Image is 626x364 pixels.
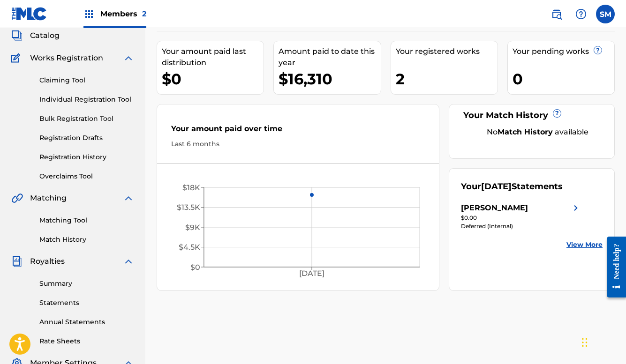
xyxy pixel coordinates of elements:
div: Your pending works [513,46,614,57]
span: Royalties [30,256,65,267]
img: right chevron icon [570,202,581,214]
a: Match History [39,235,134,245]
span: [DATE] [481,181,512,192]
span: ? [594,46,602,54]
a: View More [566,240,603,250]
img: search [551,8,562,20]
div: Amount paid to date this year [279,46,380,68]
a: Summary [39,279,134,289]
span: Members [100,8,146,19]
a: Annual Statements [39,317,134,327]
tspan: $18K [182,183,200,192]
div: Drag [582,328,588,357]
div: Your amount paid over time [171,123,425,139]
img: Catalog [11,30,23,41]
div: $0.00 [461,214,581,222]
a: Registration Drafts [39,133,134,143]
iframe: Resource Center [600,227,626,307]
a: Individual Registration Tool [39,95,134,104]
img: Matching [11,193,23,204]
tspan: $0 [190,263,200,272]
div: No available [473,126,603,138]
img: Royalties [11,256,23,267]
img: expand [123,52,134,64]
div: User Menu [596,5,615,23]
a: [PERSON_NAME]right chevron icon$0.00Deferred (Internal) [461,202,581,230]
img: expand [123,256,134,267]
span: Matching [30,193,67,204]
img: Works Registration [11,52,23,64]
a: Statements [39,298,134,308]
span: ? [553,110,561,117]
a: Bulk Registration Tool [39,114,134,124]
div: Your Match History [461,109,603,122]
a: CatalogCatalog [11,30,60,41]
div: $0 [162,68,264,89]
div: [PERSON_NAME] [461,202,528,214]
div: Your registered works [396,46,498,57]
a: Overclaims Tool [39,171,134,181]
div: Last 6 months [171,139,425,149]
span: Catalog [30,30,60,41]
img: help [575,8,587,20]
img: expand [123,193,134,204]
img: MLC Logo [11,7,47,21]
tspan: $13.5K [177,203,200,212]
strong: Match History [498,127,553,136]
a: Claiming Tool [39,75,134,85]
div: $16,310 [279,68,380,89]
div: Your Statements [461,180,563,193]
a: Rate Sheets [39,336,134,346]
span: Works Registration [30,52,103,64]
img: Top Rightsholders [83,8,95,20]
div: 0 [513,68,614,89]
a: Public Search [547,5,566,23]
tspan: [DATE] [299,269,324,278]
div: Help [572,5,590,23]
a: Matching Tool [39,215,134,225]
iframe: Chat Widget [579,319,626,364]
div: 2 [396,68,498,89]
div: Your amount paid last distribution [162,46,264,68]
tspan: $4.5K [179,243,200,252]
a: Registration History [39,152,134,162]
span: 2 [142,9,146,18]
div: Deferred (Internal) [461,222,581,230]
tspan: $9K [185,223,200,232]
